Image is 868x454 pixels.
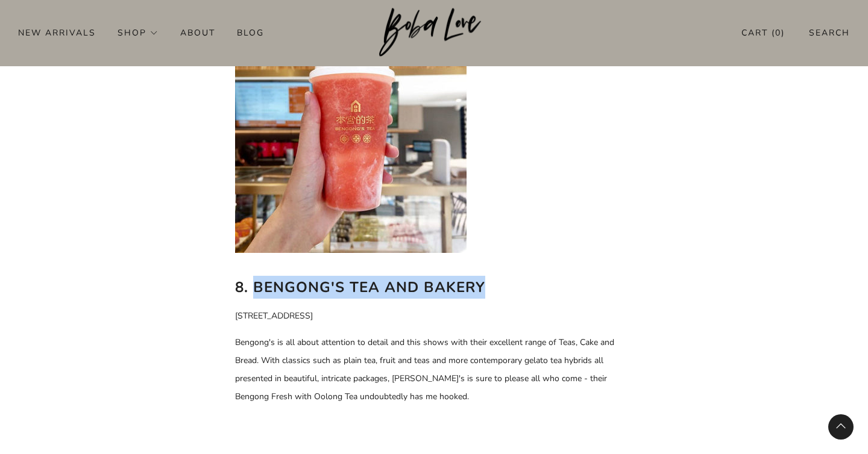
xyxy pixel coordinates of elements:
p: Bengong's is all about attention to detail and this shows with their excellent range of Teas, Cak... [235,334,633,406]
b: 8. Bengong's Tea and Bakery [235,278,485,297]
p: [STREET_ADDRESS] [235,307,633,325]
a: Blog [237,23,264,42]
items-count: 0 [775,27,781,39]
a: Search [809,23,850,43]
img: Boba Love [379,8,489,57]
a: Shop [118,23,159,42]
a: Cart [741,23,785,43]
a: New Arrivals [18,23,96,42]
back-to-top-button: Back to top [828,414,854,440]
a: About [180,23,215,42]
